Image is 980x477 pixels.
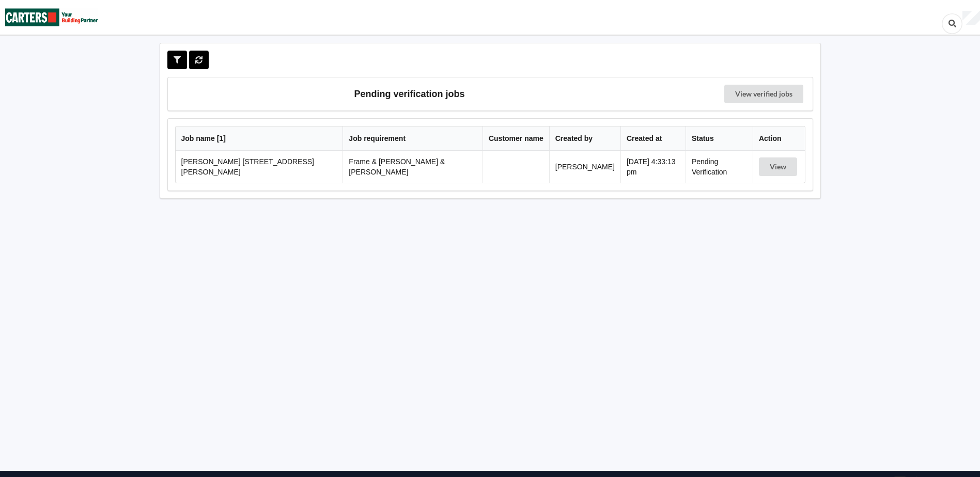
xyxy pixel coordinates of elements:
[549,126,620,151] th: Created by
[620,151,686,183] td: [DATE] 4:33:13 pm
[343,126,483,151] th: Job requirement
[176,151,343,183] td: [PERSON_NAME] [STREET_ADDRESS][PERSON_NAME]
[962,11,980,25] div: User Profile
[686,126,753,151] th: Status
[724,85,803,103] a: View verified jobs
[686,151,753,183] td: Pending Verification
[483,126,549,151] th: Customer name
[759,157,797,176] button: View
[5,1,98,34] img: Carters
[620,126,686,151] th: Created at
[176,126,343,151] th: Job name [ 1 ]
[175,85,644,103] h3: Pending verification jobs
[343,151,483,183] td: Frame & [PERSON_NAME] & [PERSON_NAME]
[549,151,620,183] td: [PERSON_NAME]
[753,126,805,151] th: Action
[759,163,799,171] a: View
